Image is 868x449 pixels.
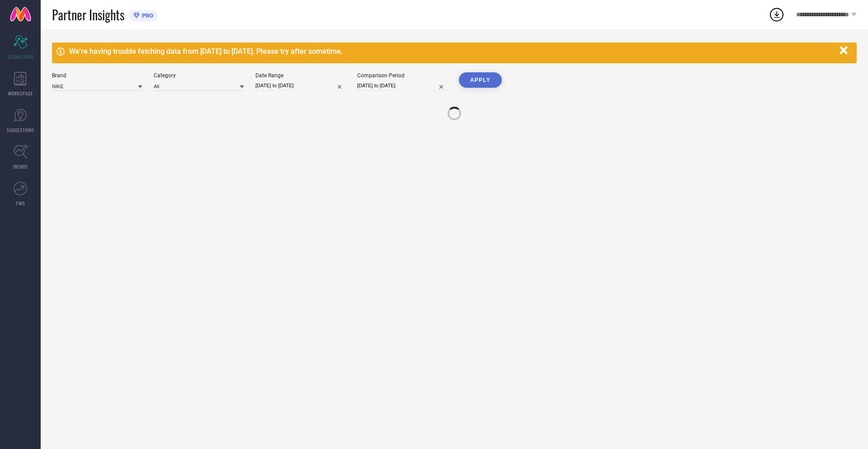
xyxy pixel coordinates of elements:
[769,6,785,23] div: Open download list
[154,72,244,79] div: Category
[16,200,25,207] span: FWD
[52,5,124,24] span: Partner Insights
[69,47,835,56] div: We're having trouble fetching data from [DATE] to [DATE]. Please try after sometime.
[357,81,448,90] input: Select comparison period
[8,90,33,97] span: WORKSPACE
[7,127,34,133] span: SUGGESTIONS
[140,12,153,19] span: PRO
[13,163,28,170] span: TRENDS
[7,53,34,60] span: SCORECARDS
[357,72,448,79] div: Comparison Period
[255,81,346,90] input: Select date range
[52,72,142,79] div: Brand
[459,72,502,88] button: APPLY
[255,72,346,79] div: Date Range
